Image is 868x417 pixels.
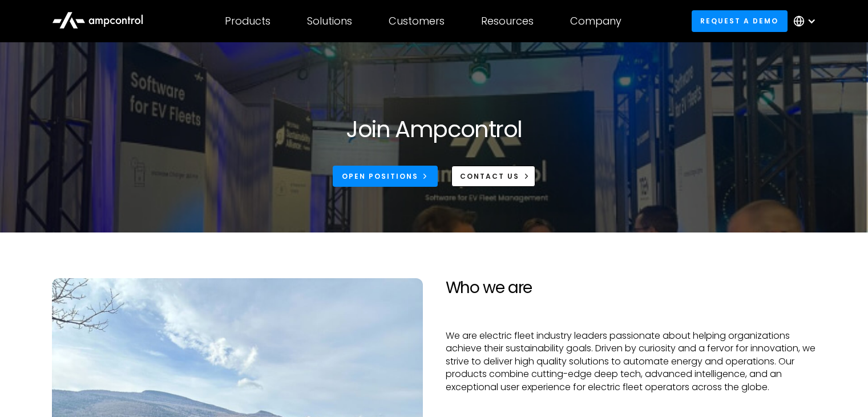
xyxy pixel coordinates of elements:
[307,15,352,27] div: Solutions
[342,171,418,182] div: Open Positions
[481,15,534,27] div: Resources
[451,166,535,187] a: CONTACT US
[225,15,271,27] div: Products
[570,15,621,27] div: Company
[389,15,445,27] div: Customers
[460,171,519,182] div: CONTACT US
[333,166,438,187] a: Open Positions
[692,10,788,31] a: Request a demo
[446,330,816,394] p: We are electric fleet industry leaders passionate about helping organizations achieve their susta...
[446,278,816,298] h2: Who we are
[346,115,522,143] h1: Join Ampcontrol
